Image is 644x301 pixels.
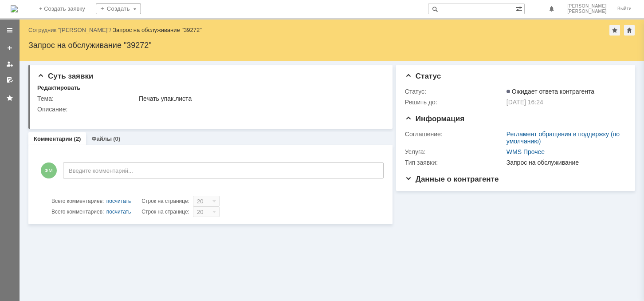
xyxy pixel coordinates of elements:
div: Соглашение: [405,131,505,138]
div: Тема: [37,95,137,102]
a: Комментарии [34,135,73,142]
span: Ожидает ответа контрагента [507,88,594,95]
img: logo [11,5,18,12]
span: Всего комментариев: [51,198,104,204]
div: Услуга: [405,148,505,155]
i: Строк на странице: [51,196,189,206]
div: / [28,27,113,33]
span: ФМ [41,162,57,178]
a: Регламент обращения в поддержку (по умолчанию) [507,131,620,145]
i: Строк на странице: [51,206,189,217]
a: Мои согласования [3,73,17,87]
div: (2) [74,135,81,142]
span: [PERSON_NAME] [567,9,607,14]
div: Создать [96,4,141,14]
span: Расширенный поиск [515,4,524,12]
a: Мои заявки [3,57,17,71]
span: Информация [405,115,464,123]
div: Печать упак.листа [139,95,380,102]
span: [PERSON_NAME] [567,4,607,9]
a: Файлы [91,135,112,142]
span: [DATE] 16:24 [507,99,543,106]
div: Запрос на обслуживание [507,159,622,166]
div: Сделать домашней страницей [624,25,635,36]
a: WMS Прочее [507,148,545,155]
div: (0) [113,135,120,142]
div: Решить до: [405,99,505,106]
span: Всего комментариев: [51,209,104,215]
div: Редактировать [37,84,80,91]
div: Тип заявки: [405,159,505,166]
div: Запрос на обслуживание "39272" [113,27,202,33]
a: Создать заявку [3,41,17,55]
div: Запрос на обслуживание "39272" [28,41,635,50]
a: Перейти на домашнюю страницу [11,5,18,12]
div: Статус: [405,88,505,95]
div: посчитать [106,206,131,217]
div: посчитать [106,196,131,206]
span: Статус [405,72,441,80]
span: Суть заявки [37,72,93,80]
div: Описание: [37,106,382,113]
span: Данные о контрагенте [405,175,499,183]
a: Сотрудник "[PERSON_NAME]" [28,27,110,33]
div: Добавить в избранное [609,25,620,36]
